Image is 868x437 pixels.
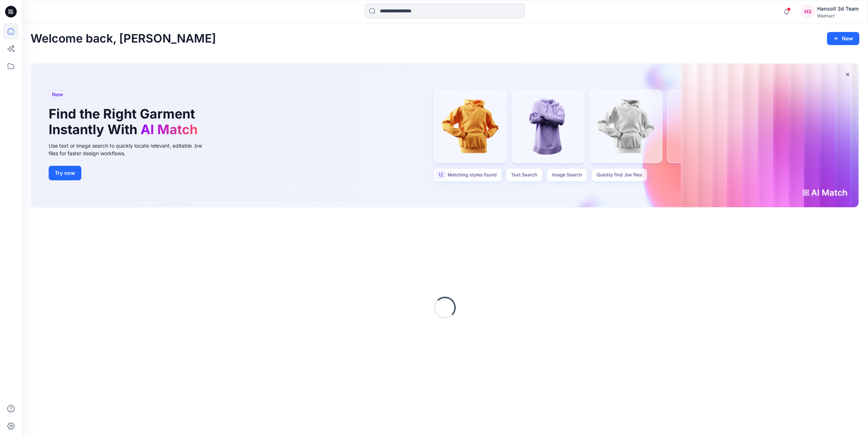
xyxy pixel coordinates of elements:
[49,106,201,137] h1: Find the Right Garment Instantly With
[827,32,859,45] button: New
[49,142,212,157] div: Use text or image search to quickly locate relevant, editable .bw files for faster design workflows.
[31,32,216,45] h2: Welcome back, [PERSON_NAME]
[817,13,859,19] div: Walmart
[801,5,814,18] div: H3
[141,121,198,137] span: AI Match
[49,166,81,180] button: Try now
[817,4,859,13] div: Hansoll 3d Team
[52,90,63,99] span: New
